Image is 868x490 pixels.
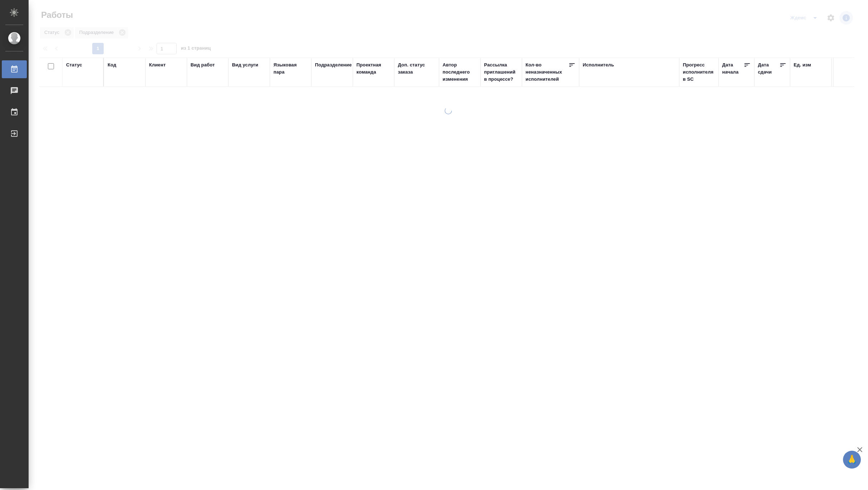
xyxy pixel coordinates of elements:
[356,61,391,76] div: Проектная команда
[794,61,811,69] div: Ед. изм
[108,61,116,69] div: Код
[315,61,352,69] div: Подразделение
[232,61,258,69] div: Вид услуги
[484,61,518,83] div: Рассылка приглашений в процессе?
[846,452,858,467] span: 🙏
[398,61,435,76] div: Доп. статус заказа
[273,61,308,76] div: Языковая пара
[526,61,568,83] div: Кол-во неназначенных исполнителей
[683,61,715,83] div: Прогресс исполнителя в SC
[843,451,861,469] button: 🙏
[758,61,779,76] div: Дата сдачи
[443,61,477,83] div: Автор последнего изменения
[583,61,614,69] div: Исполнитель
[66,61,82,69] div: Статус
[149,61,166,69] div: Клиент
[722,61,744,76] div: Дата начала
[191,61,215,69] div: Вид работ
